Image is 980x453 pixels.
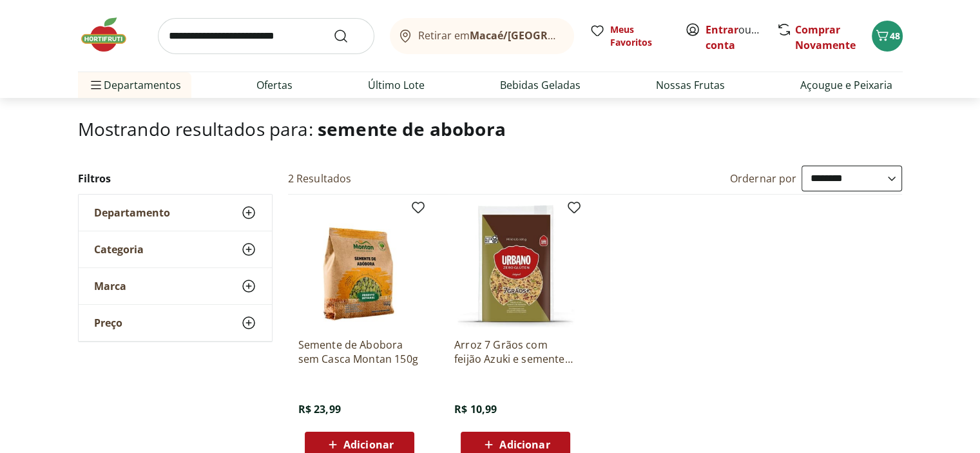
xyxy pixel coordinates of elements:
span: semente de abobora [318,117,506,141]
input: search [158,18,374,54]
span: Marca [94,280,126,293]
img: Semente de Abobora sem Casca Montan 150g [298,205,421,327]
h1: Mostrando resultados para: [78,119,903,139]
span: 48 [890,30,900,42]
a: Comprar Novamente [795,23,856,52]
a: Nossas Frutas [656,77,725,93]
button: Menu [88,70,104,101]
span: Departamentos [88,70,181,101]
h2: Filtros [78,166,273,191]
button: Marca [79,268,272,304]
span: Meus Favoritos [610,23,669,49]
b: Macaé/[GEOGRAPHIC_DATA] [470,28,614,43]
button: Retirar emMacaé/[GEOGRAPHIC_DATA] [390,18,574,54]
button: Carrinho [872,21,903,52]
h2: 2 Resultados [288,171,352,186]
a: Arroz 7 Grãos com feijão Azuki e semente abóbora Urbano 500g [454,338,577,366]
button: Categoria [79,231,272,267]
label: Ordernar por [730,171,797,186]
button: Departamento [79,195,272,231]
span: Preço [94,316,122,329]
a: Bebidas Geladas [500,77,581,93]
img: Hortifruti [78,15,142,54]
span: R$ 23,99 [298,402,341,416]
a: Criar conta [706,23,776,52]
span: ou [706,22,763,53]
button: Preço [79,305,272,341]
span: Categoria [94,243,144,256]
a: Semente de Abobora sem Casca Montan 150g [298,338,421,366]
a: Entrar [706,23,738,37]
span: R$ 10,99 [454,402,497,416]
a: Meus Favoritos [590,23,669,49]
span: Adicionar [343,439,394,450]
button: Submit Search [333,28,364,44]
a: Ofertas [256,77,293,93]
a: Último Lote [368,77,425,93]
img: Arroz 7 Grãos com feijão Azuki e semente abóbora Urbano 500g [454,205,577,327]
span: Departamento [94,206,170,219]
span: Retirar em [418,30,561,41]
span: Adicionar [499,439,550,450]
a: Açougue e Peixaria [800,77,892,93]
